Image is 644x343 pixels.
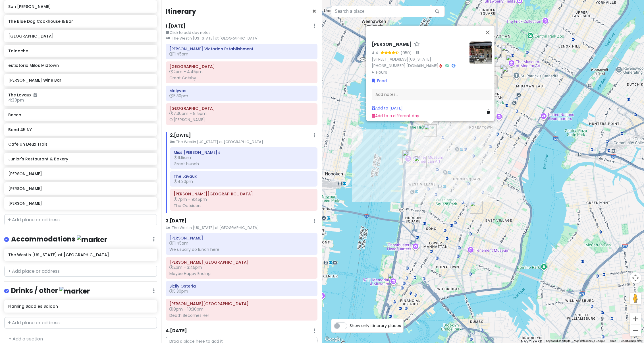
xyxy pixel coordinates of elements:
button: Close [312,8,316,15]
small: The Westin [US_STATE] at [GEOGRAPHIC_DATA] [166,36,318,41]
div: Ellen's Stardust Diner [487,53,499,65]
div: estiatorio Milos Midtown [501,46,514,58]
span: 4:30pm [8,97,24,103]
div: The Museum of Modern Art [506,55,518,67]
h6: [GEOGRAPHIC_DATA] [8,34,153,39]
div: Cafe Un Deux Trois [484,75,497,88]
span: 7pm - 9:45pm [174,197,207,202]
div: · [412,50,419,56]
span: 8pm - 10:30pm [169,306,203,312]
h6: Joe Allen [169,235,313,241]
div: San Marzano [470,201,483,214]
span: Close itinerary [312,7,316,16]
div: Great Gatsby [169,75,313,80]
div: Rockefeller Center [502,67,515,79]
small: The Westin [US_STATE] at [GEOGRAPHIC_DATA] [166,225,318,231]
h6: estiatorio Milos Midtown [8,63,153,68]
div: O'[PERSON_NAME] [169,117,313,122]
h6: [PERSON_NAME] [8,201,153,206]
h6: Bond 45 NY [8,127,153,132]
div: Great bunch [174,161,313,166]
h4: Itinerary [166,7,196,16]
a: [PHONE_NUMBER] [372,63,406,69]
input: + Add place or address [4,266,157,277]
div: Fonda [424,124,437,137]
h6: Toloache [8,48,153,53]
div: Top of The Rock [500,64,512,77]
h6: 1 . [DATE] [166,23,186,29]
div: (950) [400,50,412,56]
h6: 2 . [DATE] [170,133,191,139]
h6: The Lavaux [8,92,153,98]
i: Tripadvisor [445,64,449,68]
h6: Cafe Un Deux Trois [8,142,153,147]
img: Google [323,336,342,343]
div: Maybe Happy Ending [169,271,313,276]
h6: Flaming Saddles Saloon [8,304,153,309]
div: Aldo Sohm Wine Bar [493,54,506,67]
img: Picture of the place [470,42,492,64]
button: Keyboard shortcuts [546,339,570,343]
span: 11:45am [169,240,188,246]
h4: Drinks / other [11,286,90,296]
h6: Broadway Theatre [169,64,313,69]
div: Add notes... [372,89,492,101]
a: Open this area in Google Maps (opens a new window) [323,336,342,343]
div: Broadway Theatre [488,47,500,59]
input: Search a place [331,6,445,17]
input: + Add place or address [4,214,157,226]
span: 4:30pm [174,179,193,184]
span: 11:45am [169,51,188,57]
img: marker [59,287,90,296]
h6: Lillie's Victorian Establishment [169,46,313,51]
a: Terms (opens in new tab) [608,339,616,342]
h6: Lunt-Fontanne Theatre [169,301,313,306]
span: 5:30pm [169,288,188,294]
h4: Accommodations [11,235,107,244]
small: The Westin [US_STATE] at [GEOGRAPHIC_DATA] [170,139,318,145]
span: Map data ©2025 Google [574,339,605,342]
span: Show only itinerary places [350,323,401,329]
h6: The Westin [US_STATE] at [GEOGRAPHIC_DATA] [8,252,153,257]
h6: [PERSON_NAME] [8,171,153,176]
h6: The Blue Dog Cookhouse & Bar [8,19,153,24]
a: Food [372,78,387,84]
a: + Add a section [9,336,43,342]
button: Map camera controls [630,272,641,284]
div: Belasco Theatre [485,76,498,88]
span: 7:30pm - 9:15pm [169,111,207,116]
div: Death Becomes Her [169,313,313,318]
h6: 4 . [DATE] [166,328,187,334]
a: Delete place [487,109,492,115]
img: marker [77,235,107,244]
div: Lyceum Theatre [483,71,495,84]
div: The Outsiders [174,203,313,208]
a: [STREET_ADDRESS][US_STATE] [372,56,431,62]
input: + Add place or address [4,317,157,328]
div: We usually do lunch here [169,247,313,252]
a: Add to [DATE] [372,105,403,111]
a: [DOMAIN_NAME] [406,63,439,69]
span: 2pm - 3:45pm [169,265,202,270]
h6: Junior's Restaurant & Bakery [8,156,153,162]
i: Google Maps [452,64,455,68]
a: Report a map error [620,339,642,342]
button: Close [481,26,495,39]
button: Zoom in [630,313,641,325]
a: Add to a different day [372,113,419,119]
h6: Bernard B. Jacobs Theatre [174,191,313,197]
i: Added to itinerary [34,93,37,97]
button: Zoom out [630,325,641,336]
span: 11:15am [174,155,191,160]
h6: [PERSON_NAME] [372,42,412,47]
div: Whitney Museum of American Art [402,150,415,163]
span: 2pm - 4:45pm [169,69,203,75]
div: 4.4 [372,50,381,56]
h6: San [PERSON_NAME] [8,4,153,9]
h6: [PERSON_NAME] Wine Bar [8,78,153,83]
h6: Lyceum Theatre [169,106,313,111]
small: Click to add day notes [166,30,318,36]
h6: [PERSON_NAME] [8,186,153,191]
h6: Miss Nellie's [174,150,313,155]
h6: Molyvos [169,88,313,93]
